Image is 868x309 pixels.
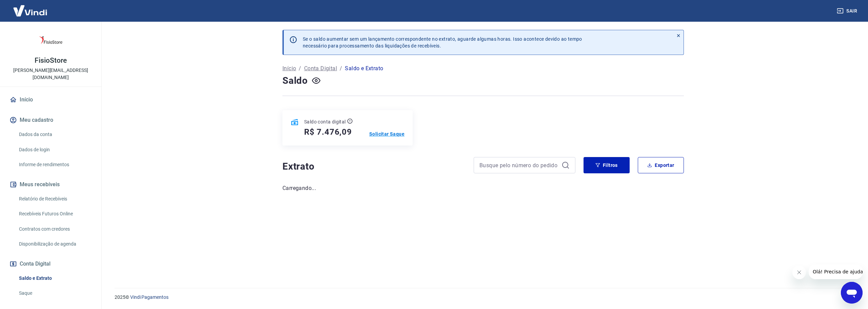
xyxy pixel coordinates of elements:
[369,131,405,137] a: Solicitar Saque
[8,92,93,107] a: Início
[37,27,64,54] img: f4093ee0-b948-48fc-8f5f-5be1a5a284df.jpeg
[304,118,346,125] p: Saldo conta digital
[16,128,93,141] a: Dados da conta
[16,207,93,221] a: Recebíveis Futuros Online
[304,127,352,137] h5: R$ 7.476,09
[835,5,860,17] button: Sair
[35,57,67,64] p: FisioStore
[345,64,383,73] p: Saldo e Extrato
[5,67,96,81] p: [PERSON_NAME][EMAIL_ADDRESS][DOMAIN_NAME]
[809,264,863,279] iframe: Mensagem da empresa
[841,282,863,304] iframe: Botão para abrir a janela de mensagens
[16,158,93,172] a: Informe de rendimentos
[8,177,93,192] button: Meus recebíveis
[792,266,806,279] iframe: Fechar mensagem
[8,256,93,271] button: Conta Digital
[638,157,684,173] button: Exportar
[115,294,852,301] p: 2025 ©
[303,36,582,49] p: Se o saldo aumentar sem um lançamento correspondente no extrato, aguarde algumas horas. Isso acon...
[479,160,559,170] input: Busque pelo número do pedido
[584,157,630,173] button: Filtros
[16,286,93,300] a: Saque
[282,64,296,73] a: Início
[8,0,52,21] img: Vindi
[340,64,342,73] p: /
[299,64,301,73] p: /
[16,192,93,206] a: Relatório de Recebíveis
[282,160,466,173] h4: Extrato
[304,64,337,73] a: Conta Digital
[16,237,93,251] a: Disponibilização de agenda
[16,271,93,285] a: Saldo e Extrato
[8,113,93,128] button: Meu cadastro
[4,5,57,10] span: Olá! Precisa de ajuda?
[130,294,169,300] a: Vindi Pagamentos
[282,184,684,192] p: Carregando...
[282,74,308,88] h4: Saldo
[16,222,93,236] a: Contratos com credores
[16,143,93,157] a: Dados de login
